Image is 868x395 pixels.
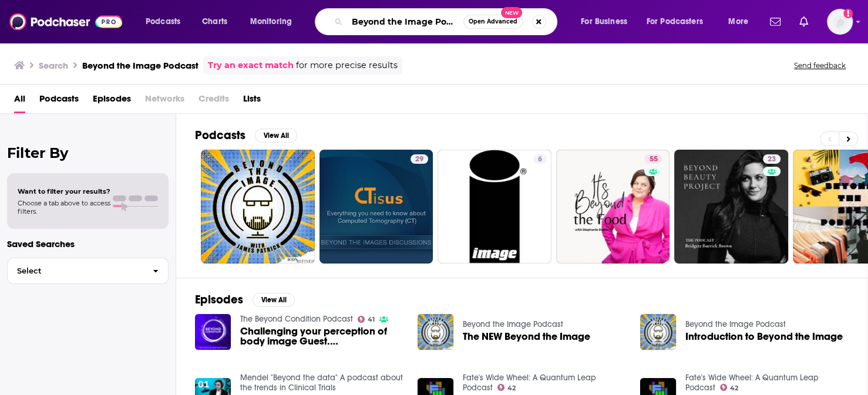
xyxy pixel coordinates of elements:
[82,60,199,71] h3: Beyond the Image Podcast
[250,13,292,30] span: Monitoring
[194,12,234,31] a: Charts
[469,19,517,25] span: Open Advanced
[581,13,627,30] span: For Business
[18,187,110,195] span: Want to filter your results?
[765,12,785,32] a: Show notifications dropdown
[9,11,122,33] img: Podchaser - Follow, Share and Rate Podcasts
[195,314,231,350] img: Challenging your perception of body image Guest. Victoria Mandi | The Beyond Condition Podcast Fe...
[8,267,143,275] span: Select
[827,9,853,35] span: Logged in as TESSWOODSPR
[240,373,403,393] a: Mendel "Beyond the data" A podcast about the trends in Clinical Trials
[497,384,516,391] a: 42
[644,154,662,164] a: 55
[790,60,849,70] button: Send feedback
[240,326,403,346] a: Challenging your perception of body image Guest. Victoria Mandi | The Beyond Condition Podcast Fe...
[7,238,169,249] p: Saved Searches
[145,89,184,113] span: Networks
[411,154,428,164] a: 29
[538,154,542,166] span: 6
[199,89,229,113] span: Credits
[647,13,703,30] span: For Podcasters
[685,319,786,329] a: Beyond the Image Podcast
[202,13,227,30] span: Charts
[347,12,463,31] input: Search podcasts, credits, & more...
[649,154,657,166] span: 55
[768,154,776,166] span: 23
[827,9,853,35] button: Show profile menu
[639,12,720,31] button: open menu
[720,384,739,391] a: 42
[438,150,551,264] a: 6
[573,12,642,31] button: open menu
[39,89,79,113] a: Podcasts
[720,12,763,31] button: open menu
[685,332,843,342] a: Introduction to Beyond the Image
[195,292,243,307] h2: Episodes
[674,150,788,264] a: 23
[195,292,295,307] a: EpisodesView All
[730,386,738,391] span: 42
[556,150,670,264] a: 55
[501,7,522,18] span: New
[415,154,423,166] span: 29
[463,332,590,342] a: The NEW Beyond the Image
[14,89,25,113] a: All
[368,317,375,322] span: 41
[507,386,516,391] span: 42
[827,9,853,35] img: User Profile
[463,373,596,393] a: Fate's Wide Wheel: A Quantum Leap Podcast
[146,13,180,30] span: Podcasts
[7,258,169,284] button: Select
[319,150,433,264] a: 29
[18,199,110,215] span: Choose a tab above to access filters.
[326,8,568,35] div: Search podcasts, credits, & more...
[463,319,563,329] a: Beyond the Image Podcast
[358,316,375,323] a: 41
[195,128,245,143] h2: Podcasts
[208,59,294,72] a: Try an exact match
[242,12,307,31] button: open menu
[296,59,398,72] span: for more precise results
[418,314,453,350] img: The NEW Beyond the Image
[240,314,353,324] a: The Beyond Condition Podcast
[795,12,813,32] a: Show notifications dropdown
[763,154,780,164] a: 23
[463,15,523,29] button: Open AdvancedNew
[533,154,547,164] a: 6
[685,373,819,393] a: Fate's Wide Wheel: A Quantum Leap Podcast
[728,13,748,30] span: More
[7,144,169,161] h2: Filter By
[195,128,297,143] a: PodcastsView All
[240,326,403,346] span: Challenging your perception of body image Guest. [PERSON_NAME] [PERSON_NAME] | The Beyond Conditi...
[253,293,295,307] button: View All
[93,89,131,113] a: Episodes
[640,314,676,350] img: Introduction to Beyond the Image
[243,89,261,113] a: Lists
[137,12,196,31] button: open menu
[39,60,68,71] h3: Search
[843,9,853,18] svg: Add a profile image
[255,129,297,143] button: View All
